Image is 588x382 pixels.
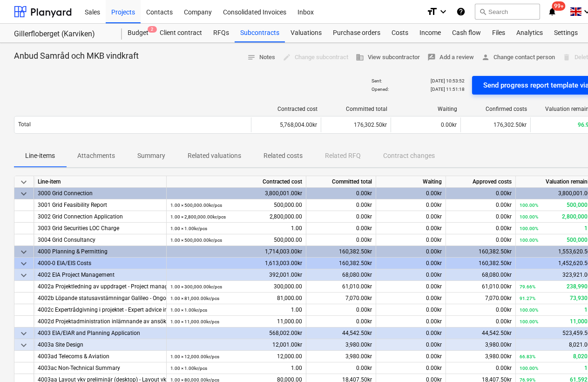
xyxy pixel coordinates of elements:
[306,339,376,351] div: 3,980.00kr
[342,283,372,290] span: 61,010.00kr
[38,339,162,351] div: 4003a Site Design
[235,24,285,42] a: Subcontracts
[520,214,538,219] small: 100.00%
[122,24,154,42] div: Budget
[520,354,535,359] small: 66.83%
[520,307,538,313] small: 100.00%
[18,270,29,281] span: keyboard_arrow_down
[438,6,449,17] i: keyboard_arrow_down
[356,213,372,220] span: 0.00kr
[376,339,446,351] div: 0.00kr
[356,202,372,208] span: 0.00kr
[446,176,516,188] div: Approved costs
[487,24,511,42] a: Files
[456,6,466,17] i: Knowledge base
[38,281,162,293] div: 4002a Projektledning av uppdraget - Project management of the assignment
[264,151,303,161] p: Related costs
[38,269,162,281] div: 4002 EIA Project Management
[446,339,516,351] div: 3,980.00kr
[170,351,302,362] div: 12,000.00
[446,269,516,281] div: 68,080.00kr
[372,86,389,92] p: Opened :
[376,269,446,281] div: 0.00kr
[426,213,442,220] span: 0.00kr
[446,258,516,269] div: 160,382.50kr
[306,176,376,188] div: Committed total
[547,6,557,17] i: notifications
[372,78,382,84] p: Sent :
[170,319,219,324] small: 1.00 × 11,000.00kr / pcs
[424,50,478,65] button: Add a review
[327,24,386,42] div: Purchase orders
[426,318,442,325] span: 0.00kr
[306,258,376,269] div: 160,382.50kr
[167,176,306,188] div: Contracted cost
[170,211,302,223] div: 2,800,000.00
[541,337,588,382] div: Chatt-widget
[188,151,241,161] p: Related valuations
[77,151,115,161] p: Attachments
[18,188,29,199] span: keyboard_arrow_down
[255,106,318,112] div: Contracted cost
[137,151,165,161] p: Summary
[251,117,321,132] div: 5,768,004.00kr
[170,223,302,234] div: 1.00
[426,225,442,232] span: 0.00kr
[431,86,465,92] p: [DATE] 11:51:18
[426,307,442,313] span: 0.00kr
[548,24,583,42] a: Settings
[167,269,306,281] div: 392,001.00kr
[520,319,538,324] small: 100.00%
[170,354,219,359] small: 1.00 × 12,000.00kr / pcs
[208,24,235,42] a: RFQs
[170,293,302,304] div: 81,000.00
[446,327,516,339] div: 44,542.50kr
[376,188,446,199] div: 0.00kr
[552,1,566,11] span: 99+
[356,365,372,371] span: 0.00kr
[170,281,302,293] div: 300,000.00
[170,304,302,316] div: 1.00
[170,366,207,371] small: 1.00 × 1.00kr / pcs
[496,213,512,220] span: 0.00kr
[38,246,162,258] div: 4000 Planning & Permitting
[354,122,387,128] span: 176,302.50kr
[426,283,442,290] span: 0.00kr
[247,52,275,63] span: Notes
[520,296,535,301] small: 91.27%
[167,246,306,258] div: 1,714,003.00kr
[18,340,29,351] span: keyboard_arrow_down
[170,316,302,327] div: 11,000.00
[356,318,372,325] span: 0.00kr
[306,269,376,281] div: 68,080.00kr
[496,365,512,371] span: 0.00kr
[520,226,538,231] small: 100.00%
[475,4,540,20] button: Search
[352,50,424,65] button: View subcontractor
[426,365,442,371] span: 0.00kr
[170,214,226,219] small: 1.00 × 2,800,000.00kr / pcs
[38,211,162,223] div: 3002 Grid Connection Application
[170,234,302,246] div: 500,000.00
[325,106,387,112] div: Committed total
[496,202,512,208] span: 0.00kr
[485,295,512,301] span: 7,070.00kr
[520,366,538,371] small: 100.00%
[511,24,548,42] a: Analytics
[38,223,162,234] div: 3003 Grid Securities LOC Charge
[38,316,162,327] div: 4002d Projektadministration inlämnande av ansökan - Project administration submission of the appl...
[38,327,162,339] div: 4003 EIA/EIAR and Planning Application
[38,188,162,199] div: 3000 Grid Connection
[541,337,588,382] iframe: Chat Widget
[306,188,376,199] div: 0.00kr
[306,246,376,258] div: 160,382.50kr
[356,237,372,243] span: 0.00kr
[38,351,162,362] div: 4003ad Telecoms & Aviation
[38,293,162,304] div: 4002b Löpande statusavstämningar Galileo - Ongoing status reconciliations Galileo
[395,106,457,112] div: Waiting
[376,327,446,339] div: 0.00kr
[154,24,208,42] div: Client contract
[493,122,527,128] span: 176,302.50kr
[170,238,222,243] small: 1.00 × 500,000.00kr / pcs
[18,177,29,188] span: keyboard_arrow_down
